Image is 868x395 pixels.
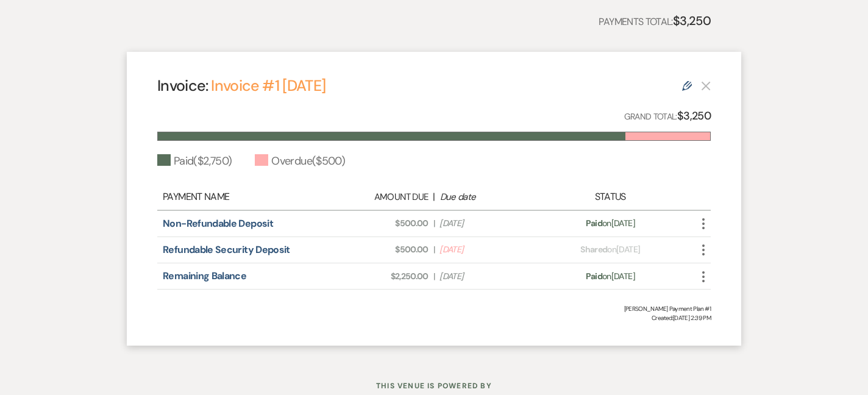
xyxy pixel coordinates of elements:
[433,217,435,230] span: |
[439,217,536,230] span: [DATE]
[163,243,290,256] a: Refundable Security Deposit
[211,76,325,96] a: Invoice #1 [DATE]
[332,270,429,283] span: $2,250.00
[542,190,678,204] div: Status
[332,217,429,230] span: $500.00
[163,269,246,282] a: Remaining Balance
[586,271,602,282] span: Paid
[440,190,536,204] div: Due date
[157,313,711,322] span: Created: [DATE] 2:39 PM
[439,243,536,256] span: [DATE]
[542,217,678,230] div: on [DATE]
[599,11,711,30] p: Payments Total:
[163,190,325,204] div: Payment Name
[433,270,435,283] span: |
[332,243,429,256] span: $500.00
[542,270,678,283] div: on [DATE]
[673,13,711,29] strong: $3,250
[586,218,602,229] span: Paid
[580,244,607,255] span: Shared
[163,217,273,230] a: Non-Refundable Deposit
[255,153,345,169] div: Overdue ( $500 )
[332,190,428,204] div: Amount Due
[433,243,435,256] span: |
[439,270,536,283] span: [DATE]
[624,107,711,125] p: Grand Total:
[701,80,711,91] button: This payment plan cannot be deleted because it contains links that have been paid through Weven’s...
[677,109,711,123] strong: $3,250
[542,243,678,256] div: on [DATE]
[157,304,711,313] div: [PERSON_NAME] Payment Plan #1
[157,153,232,169] div: Paid ( $2,750 )
[157,75,325,96] h4: Invoice:
[325,190,542,204] div: |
